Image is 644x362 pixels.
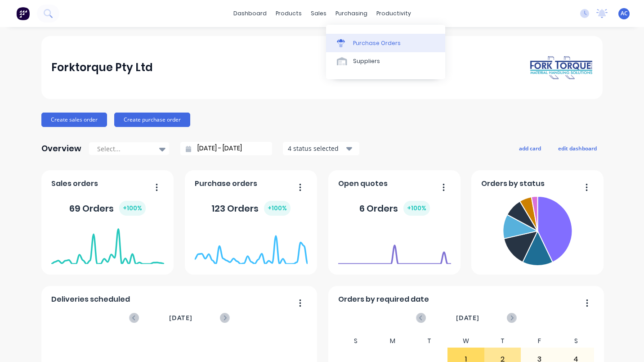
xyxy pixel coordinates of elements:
div: W [447,335,484,348]
div: Overview [41,140,81,158]
div: purchasing [331,7,372,20]
div: sales [306,7,331,20]
span: AC [621,9,628,18]
div: S [558,335,595,348]
div: Suppliers [353,57,380,65]
div: products [271,7,306,20]
button: Create purchase order [114,113,190,127]
div: 123 Orders [211,201,291,216]
button: Create sales order [41,113,107,127]
button: 4 status selected [283,142,359,155]
div: productivity [372,7,416,20]
span: [DATE] [456,313,479,323]
div: T [484,335,521,348]
a: Purchase Orders [326,34,445,52]
span: [DATE] [169,313,192,323]
div: M [374,335,411,348]
div: T [411,335,448,348]
div: F [521,335,558,348]
div: S [338,335,375,348]
div: 6 Orders [359,201,430,216]
div: + 100 % [264,201,291,216]
img: Forktorque Pty Ltd [530,55,593,80]
span: Open quotes [338,178,388,189]
button: edit dashboard [552,142,603,154]
span: Sales orders [51,178,98,189]
a: Suppliers [326,52,445,70]
span: Purchase orders [195,178,257,189]
div: + 100 % [403,201,430,216]
div: Purchase Orders [353,39,401,47]
span: Orders by status [481,178,545,189]
img: Factory [16,7,30,20]
div: + 100 % [119,201,146,216]
div: Forktorque Pty Ltd [51,59,153,77]
a: dashboard [229,7,271,20]
button: add card [513,142,547,154]
div: 4 status selected [288,144,344,153]
div: 69 Orders [69,201,146,216]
